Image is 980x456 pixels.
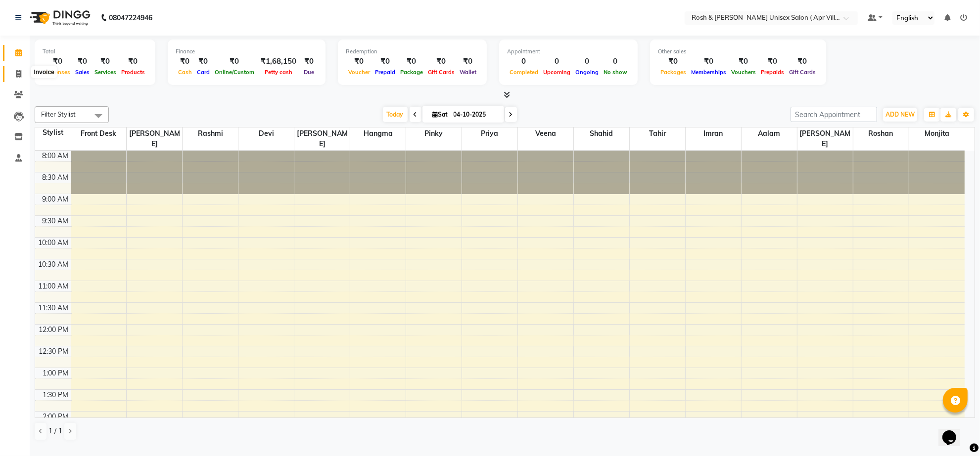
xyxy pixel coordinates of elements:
[31,66,56,78] div: Invoice
[43,56,73,67] div: ₹0
[176,47,318,56] div: Finance
[729,69,758,76] span: Vouchers
[373,56,398,67] div: ₹0
[689,56,729,67] div: ₹0
[41,216,71,226] div: 9:30 AM
[686,127,741,140] span: Imran
[573,69,601,76] span: Ongoing
[346,69,373,76] span: Voucher
[212,69,257,76] span: Online/Custom
[938,416,970,446] iframe: chat widget
[457,69,479,76] span: Wallet
[383,107,408,122] span: Today
[43,47,147,56] div: Total
[430,111,451,118] span: Sat
[541,56,573,67] div: 0
[797,127,853,150] span: [PERSON_NAME]
[507,69,541,76] span: Completed
[853,127,909,140] span: Roshan
[658,47,818,56] div: Other sales
[658,69,689,76] span: Packages
[41,110,76,118] span: Filter Stylist
[658,56,689,67] div: ₹0
[176,69,194,76] span: Cash
[37,259,71,270] div: 10:30 AM
[41,151,71,161] div: 8:00 AM
[574,127,629,140] span: Shahid
[294,127,350,150] span: [PERSON_NAME]
[398,69,425,76] span: Package
[238,127,294,140] span: Devi
[787,69,818,76] span: Gift Cards
[886,111,915,118] span: ADD NEW
[573,56,601,67] div: 0
[25,4,93,32] img: logo
[176,56,194,67] div: ₹0
[35,127,71,138] div: Stylist
[787,56,818,67] div: ₹0
[350,127,406,140] span: Hangma
[883,108,917,122] button: ADD NEW
[909,127,965,140] span: Monjita
[41,194,71,205] div: 9:00 AM
[262,69,295,76] span: Petty cash
[630,127,685,140] span: Tahir
[37,303,71,313] div: 11:30 AM
[791,107,877,122] input: Search Appointment
[37,325,71,335] div: 12:00 PM
[742,127,797,140] span: Aalam
[451,107,500,122] input: 2025-10-04
[601,69,630,76] span: No show
[257,56,300,67] div: ₹1,68,150
[689,69,729,76] span: Memberships
[37,346,71,357] div: 12:30 PM
[37,238,71,248] div: 10:00 AM
[48,426,62,436] span: 1 / 1
[41,368,71,378] div: 1:00 PM
[406,127,462,140] span: Pinky
[119,56,147,67] div: ₹0
[194,56,212,67] div: ₹0
[41,172,71,183] div: 8:30 AM
[300,56,318,67] div: ₹0
[346,47,479,56] div: Redemption
[729,56,758,67] div: ₹0
[183,127,238,140] span: Rashmi
[194,69,212,76] span: Card
[425,69,457,76] span: Gift Cards
[119,69,147,76] span: Products
[212,56,257,67] div: ₹0
[73,69,92,76] span: Sales
[518,127,573,140] span: Veena
[346,56,373,67] div: ₹0
[507,56,541,67] div: 0
[41,412,71,422] div: 2:00 PM
[601,56,630,67] div: 0
[758,56,787,67] div: ₹0
[73,56,92,67] div: ₹0
[758,69,787,76] span: Prepaids
[425,56,457,67] div: ₹0
[301,69,317,76] span: Due
[462,127,517,140] span: Priya
[71,127,127,140] span: Front Desk
[41,390,71,400] div: 1:30 PM
[92,56,119,67] div: ₹0
[109,4,152,32] b: 08047224946
[92,69,119,76] span: Services
[127,127,182,150] span: [PERSON_NAME]
[507,47,630,56] div: Appointment
[541,69,573,76] span: Upcoming
[37,281,71,291] div: 11:00 AM
[398,56,425,67] div: ₹0
[373,69,398,76] span: Prepaid
[457,56,479,67] div: ₹0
